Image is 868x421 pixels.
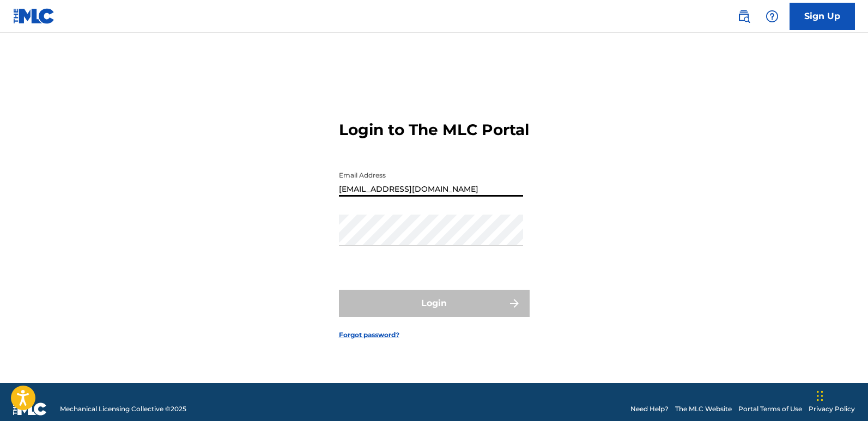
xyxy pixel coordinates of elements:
a: Sign Up [790,3,855,30]
a: Forgot password? [339,330,399,340]
a: Portal Terms of Use [738,404,802,414]
a: The MLC Website [675,404,732,414]
a: Need Help? [630,404,669,414]
iframe: Chat Widget [814,369,868,421]
div: Drag [817,380,823,412]
h3: Login to The MLC Portal [339,120,529,139]
a: Public Search [733,5,755,27]
img: help [766,10,779,23]
span: Mechanical Licensing Collective © 2025 [60,404,186,414]
img: MLC Logo [13,8,55,24]
div: Help [761,5,783,27]
a: Privacy Policy [809,404,855,414]
img: logo [13,402,47,416]
img: search [737,10,750,23]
